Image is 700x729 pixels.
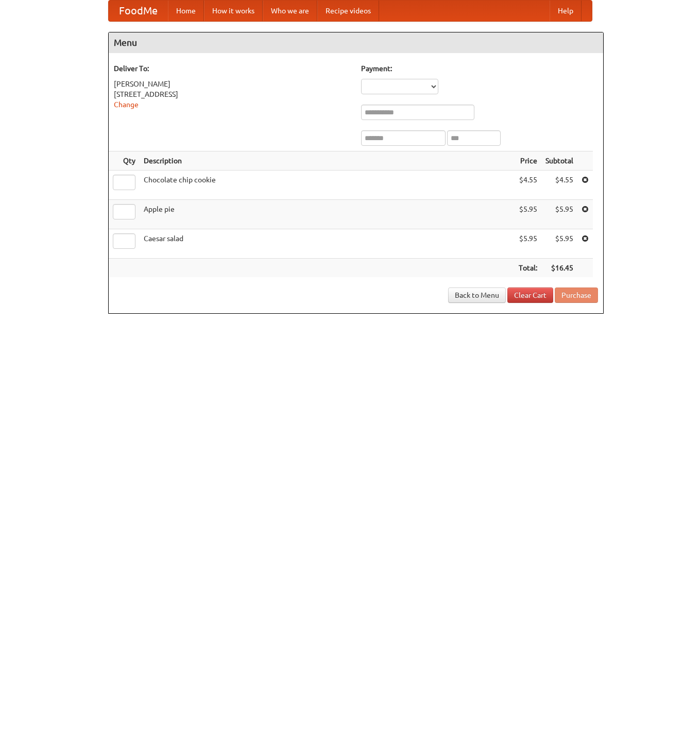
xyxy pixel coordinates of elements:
[114,79,351,89] div: [PERSON_NAME]
[515,259,541,278] th: Total:
[515,171,541,200] td: $4.55
[541,151,577,171] th: Subtotal
[448,287,506,303] a: Back to Menu
[140,229,515,259] td: Caesar salad
[541,171,577,200] td: $4.55
[507,287,553,303] a: Clear Cart
[109,32,603,53] h4: Menu
[541,229,577,259] td: $5.95
[361,63,598,74] h5: Payment:
[515,151,541,171] th: Price
[114,100,139,109] a: Change
[263,1,317,21] a: Who we are
[550,1,582,21] a: Help
[114,89,351,99] div: [STREET_ADDRESS]
[541,200,577,229] td: $5.95
[140,171,515,200] td: Chocolate chip cookie
[541,259,577,278] th: $16.45
[168,1,204,21] a: Home
[317,1,379,21] a: Recipe videos
[109,1,168,21] a: FoodMe
[140,151,515,171] th: Description
[515,229,541,259] td: $5.95
[515,200,541,229] td: $5.95
[114,63,351,74] h5: Deliver To:
[204,1,263,21] a: How it works
[109,151,140,171] th: Qty
[555,287,598,303] button: Purchase
[140,200,515,229] td: Apple pie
